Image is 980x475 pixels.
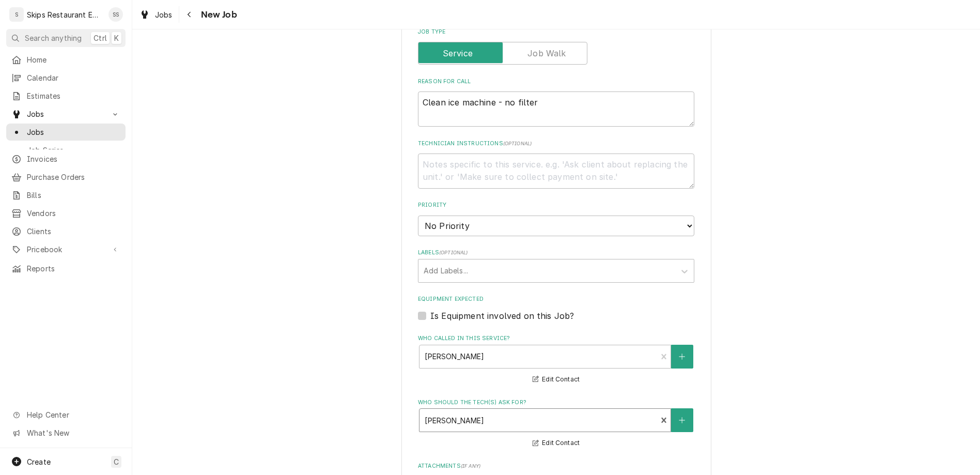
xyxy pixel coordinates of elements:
div: Who should the tech(s) ask for? [418,399,694,450]
div: Priority [418,201,694,236]
span: New Job [198,8,237,22]
div: Job Type [418,28,694,65]
span: ( if any ) [461,463,480,469]
label: Who called in this service? [418,334,694,343]
a: Clients [6,223,126,240]
span: ( optional ) [503,141,532,146]
div: Shan Skipper's Avatar [108,7,123,22]
label: Priority [418,201,694,209]
span: Calendar [27,72,120,83]
span: Job Series [27,145,120,156]
div: Labels [418,249,694,282]
svg: Create New Contact [679,417,685,424]
a: Go to Help Center [6,406,126,423]
div: S [9,7,24,22]
a: Jobs [135,6,177,23]
a: Calendar [6,69,126,86]
span: K [114,33,119,43]
a: Go to What's New [6,424,126,441]
a: Estimates [6,87,126,104]
span: Estimates [27,90,120,101]
div: Who called in this service? [418,334,694,386]
button: Search anythingCtrlK [6,29,126,47]
a: Bills [6,187,126,204]
a: Go to Pricebook [6,241,126,258]
span: Clients [27,226,120,237]
button: Edit Contact [531,437,581,450]
button: Create New Contact [671,345,693,369]
span: Purchase Orders [27,172,120,182]
label: Reason For Call [418,78,694,86]
span: Pricebook [27,244,105,255]
label: Job Type [418,28,694,36]
span: Jobs [27,127,120,137]
a: Invoices [6,150,126,167]
span: Help Center [27,409,119,420]
span: Vendors [27,208,120,219]
button: Create New Contact [671,408,693,432]
span: Home [27,54,120,65]
a: Vendors [6,205,126,222]
a: Jobs [6,124,126,141]
span: Search anything [25,33,82,43]
label: Technician Instructions [418,140,694,148]
div: Reason For Call [418,78,694,127]
label: Is Equipment involved on this Job? [430,310,574,322]
label: Equipment Expected [418,295,694,303]
a: Job Series [6,142,126,159]
span: What's New [27,427,119,438]
a: Purchase Orders [6,168,126,186]
span: Jobs [27,109,105,119]
span: Bills [27,190,120,201]
a: Reports [6,260,126,277]
span: ( optional ) [439,250,468,255]
div: Skips Restaurant Equipment [27,9,103,20]
a: Go to Jobs [6,105,126,122]
label: Labels [418,249,694,257]
button: Edit Contact [531,373,581,386]
div: Technician Instructions [418,140,694,189]
span: Jobs [155,9,173,20]
span: Invoices [27,154,120,164]
button: Navigate back [181,6,198,23]
span: C [114,456,119,467]
span: Ctrl [94,33,107,43]
svg: Create New Contact [679,353,685,360]
div: SS [108,7,123,22]
textarea: Clean ice machine - no filter [418,91,694,127]
div: Equipment Expected [418,295,694,321]
a: Home [6,51,126,68]
span: Reports [27,263,120,274]
label: Attachments [418,462,694,470]
span: Create [27,457,51,466]
label: Who should the tech(s) ask for? [418,399,694,407]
